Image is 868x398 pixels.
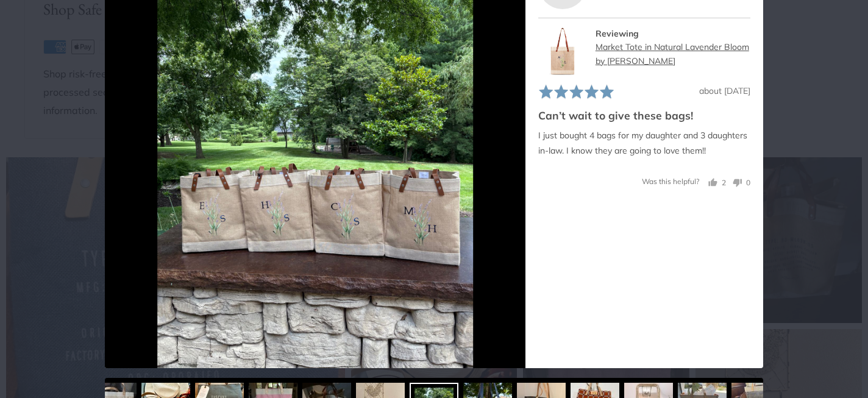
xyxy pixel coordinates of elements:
[708,176,726,188] button: Yes
[596,41,749,66] a: Market Tote in Natural Lavender Bloom by [PERSON_NAME]
[538,127,750,158] p: I just bought 4 bags for my daughter and 3 daughters in-law. I know they are going to love them!!
[642,177,699,186] span: Was this helpful?
[728,176,750,188] button: No
[538,107,750,123] h2: Can’t wait to give these bags!
[10,352,130,388] iframe: Sign Up via Text for Offers
[596,26,750,40] div: Reviewing
[538,26,587,75] img: Market Tote in Natural Lavender Bloom by Amy Logsdon
[699,85,750,96] span: about [DATE]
